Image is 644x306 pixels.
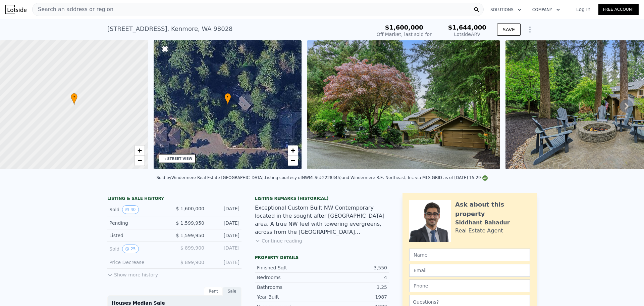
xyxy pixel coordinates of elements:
[109,245,169,253] div: Sold
[288,156,298,166] a: Zoom out
[109,220,169,226] div: Pending
[527,4,566,16] button: Company
[255,255,389,260] div: Property details
[210,205,239,214] div: [DATE]
[210,259,239,266] div: [DATE]
[322,284,387,291] div: 3.25
[135,145,145,156] a: Zoom in
[107,24,233,34] div: [STREET_ADDRESS] , Kenmore , WA 98028
[176,220,204,226] span: $ 1,599,950
[210,232,239,239] div: [DATE]
[5,5,26,14] img: Lotside
[377,31,432,38] div: Off Market, last sold for
[122,245,139,253] button: View historical data
[135,156,145,166] a: Zoom out
[210,220,239,226] div: [DATE]
[176,233,204,238] span: $ 1,599,950
[255,196,389,201] div: Listing Remarks (Historical)
[409,279,530,292] input: Phone
[122,205,139,214] button: View historical data
[257,294,322,300] div: Year Built
[210,245,239,253] div: [DATE]
[455,227,503,235] div: Real Estate Agent
[598,4,639,15] a: Free Account
[180,260,204,265] span: $ 899,900
[322,264,387,271] div: 3,550
[322,294,387,300] div: 1987
[137,156,142,165] span: −
[322,274,387,281] div: 4
[291,146,295,155] span: +
[107,269,158,278] button: Show more history
[409,249,530,261] input: Name
[224,93,231,105] div: •
[109,205,169,214] div: Sold
[385,24,423,31] span: $1,600,000
[156,175,265,180] div: Sold by Windermere Real Estate [GEOGRAPHIC_DATA] .
[455,200,530,219] div: Ask about this property
[109,259,169,266] div: Price Decrease
[255,237,302,244] button: Continue reading
[409,264,530,277] input: Email
[257,274,322,281] div: Bedrooms
[71,93,77,105] div: •
[568,6,598,13] a: Log In
[257,284,322,291] div: Bathrooms
[180,245,204,251] span: $ 899,900
[307,40,500,169] img: Sale: 117879744 Parcel: 97885715
[455,219,510,227] div: Siddhant Bahadur
[71,94,77,100] span: •
[448,24,486,31] span: $1,644,000
[167,156,193,161] div: STREET VIEW
[265,175,488,180] div: Listing courtesy of NWMLS (#2228345) and Windermere R.E. Northeast, Inc via MLS GRID as of [DATE]...
[255,204,389,236] div: Exceptional Custom Built NW Contemporary located in the sought after [GEOGRAPHIC_DATA] area. A tr...
[33,5,113,13] span: Search an address or region
[482,175,488,181] img: NWMLS Logo
[109,232,169,239] div: Listed
[204,287,223,296] div: Rent
[485,4,527,16] button: Solutions
[257,264,322,271] div: Finished Sqft
[497,24,521,36] button: SAVE
[291,156,295,165] span: −
[176,206,204,211] span: $ 1,600,000
[523,23,537,36] button: Show Options
[107,196,241,203] div: LISTING & SALE HISTORY
[137,146,142,155] span: +
[288,145,298,156] a: Zoom in
[448,31,486,38] div: Lotside ARV
[223,287,241,296] div: Sale
[224,94,231,100] span: •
